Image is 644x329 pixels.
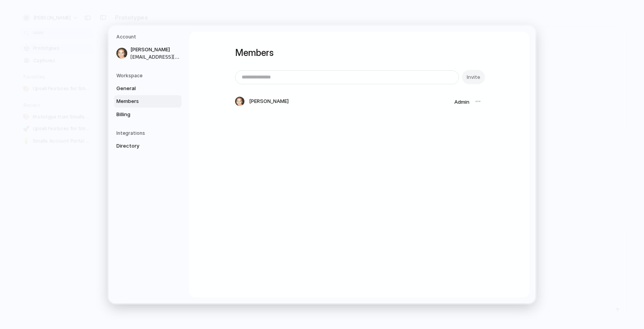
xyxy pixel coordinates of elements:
span: [PERSON_NAME] [130,46,180,54]
span: Billing [116,111,166,118]
span: Directory [116,142,166,150]
span: General [116,85,166,92]
a: Members [114,95,182,108]
a: Billing [114,108,182,121]
h5: Integrations [116,130,182,137]
span: Members [116,97,166,105]
span: [PERSON_NAME] [249,97,289,105]
a: [PERSON_NAME][EMAIL_ADDRESS][DOMAIN_NAME] [114,44,182,63]
h5: Account [116,33,182,40]
h1: Members [235,46,483,60]
a: Directory [114,140,182,152]
span: Admin [454,99,469,105]
h5: Workspace [116,72,182,79]
span: [EMAIL_ADDRESS][DOMAIN_NAME] [130,54,180,61]
a: General [114,82,182,95]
